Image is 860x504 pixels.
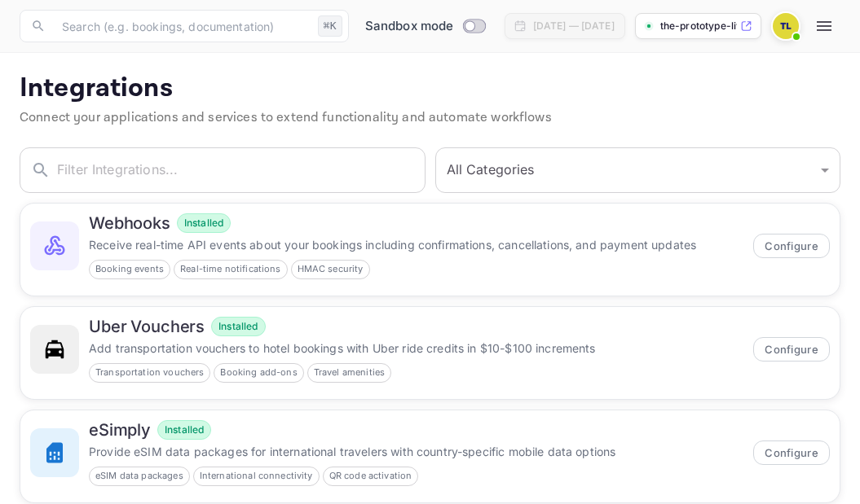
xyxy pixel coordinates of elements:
[365,17,454,36] span: Sandbox mode
[212,319,264,334] span: Installed
[324,469,418,483] span: QR code activation
[89,420,151,440] h6: eSimply
[174,262,286,276] span: Real-time notifications
[57,147,426,193] input: Filter Integrations...
[292,262,369,276] span: HMAC security
[90,366,209,379] span: Transportation vouchers
[89,443,743,460] p: Provide eSIM data packages for international travelers with country-specific mobile data options
[753,234,830,258] button: Configure
[773,13,799,39] img: THE PROTOTYPE LIVE
[753,440,830,465] button: Configure
[20,108,840,128] p: Connect your applications and services to extend functionality and automate workflows
[89,317,205,336] h6: Uber Vouchers
[90,469,189,483] span: eSIM data packages
[660,19,737,33] p: the-prototype-live-[PERSON_NAME]...
[533,19,615,33] div: [DATE] — [DATE]
[318,15,342,37] div: ⌘K
[20,72,840,105] p: Integrations
[178,216,230,230] span: Installed
[89,236,743,253] p: Receive real-time API events about your bookings including confirmations, cancellations, and paym...
[89,340,743,357] p: Add transportation vouchers to hotel bookings with Uber ride credits in $10-$100 increments
[90,262,170,276] span: Booking events
[52,10,311,42] input: Search (e.g. bookings, documentation)
[753,337,830,362] button: Configure
[359,17,492,36] div: Switch to Production mode
[158,423,210,437] span: Installed
[308,366,390,379] span: Travel amenities
[214,366,302,379] span: Booking add-ons
[194,469,319,483] span: International connectivity
[89,213,170,233] h6: Webhooks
